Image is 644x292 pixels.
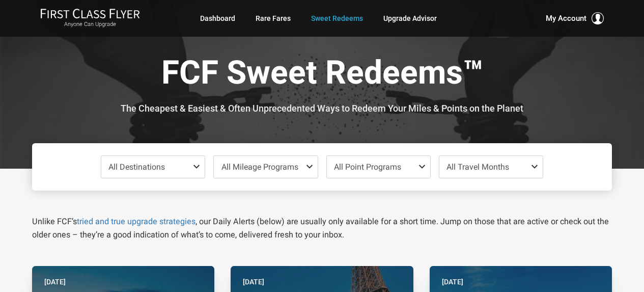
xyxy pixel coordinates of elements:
time: [DATE] [243,276,264,287]
small: Anyone Can Upgrade [40,21,140,28]
h1: FCF Sweet Redeems™ [40,55,604,94]
button: My Account [546,12,604,24]
img: First Class Flyer [40,8,140,19]
h3: The Cheapest & Easiest & Often Unprecedented Ways to Redeem Your Miles & Points on the Planet [40,103,604,114]
span: All Mileage Programs [221,162,298,172]
time: [DATE] [442,276,463,287]
p: Unlike FCF’s , our Daily Alerts (below) are usually only available for a short time. Jump on thos... [32,215,612,242]
span: My Account [546,12,586,24]
a: tried and true upgrade strategies [77,217,195,226]
a: First Class FlyerAnyone Can Upgrade [40,8,140,29]
time: [DATE] [44,276,66,287]
span: All Point Programs [334,162,401,172]
a: Dashboard [200,9,235,28]
a: Rare Fares [256,9,291,28]
span: All Travel Months [446,162,509,172]
span: All Destinations [108,162,165,172]
a: Upgrade Advisor [383,9,437,28]
a: Sweet Redeems [311,9,363,28]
